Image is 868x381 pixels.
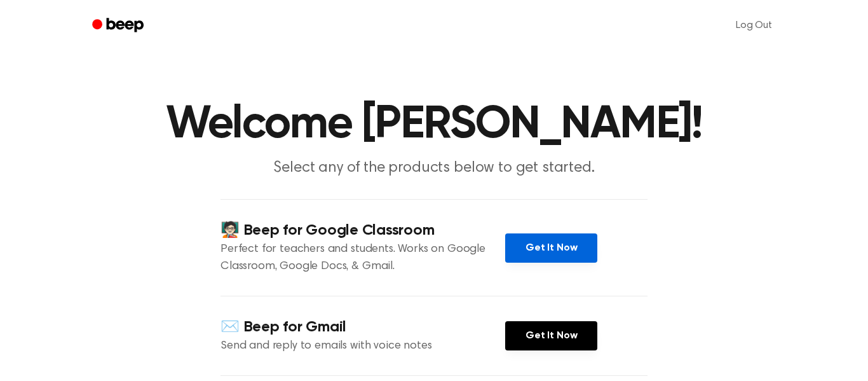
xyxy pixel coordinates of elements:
a: Beep [83,13,155,38]
h4: ✉️ Beep for Gmail [220,317,505,338]
a: Log Out [723,10,785,41]
p: Perfect for teachers and students. Works on Google Classroom, Google Docs, & Gmail. [220,241,505,275]
p: Select any of the products below to get started. [190,158,678,179]
a: Get It Now [505,321,597,350]
h4: 🧑🏻‍🏫 Beep for Google Classroom [220,220,505,241]
h1: Welcome [PERSON_NAME]! [109,102,759,148]
a: Get It Now [505,233,597,263]
p: Send and reply to emails with voice notes [220,338,505,355]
